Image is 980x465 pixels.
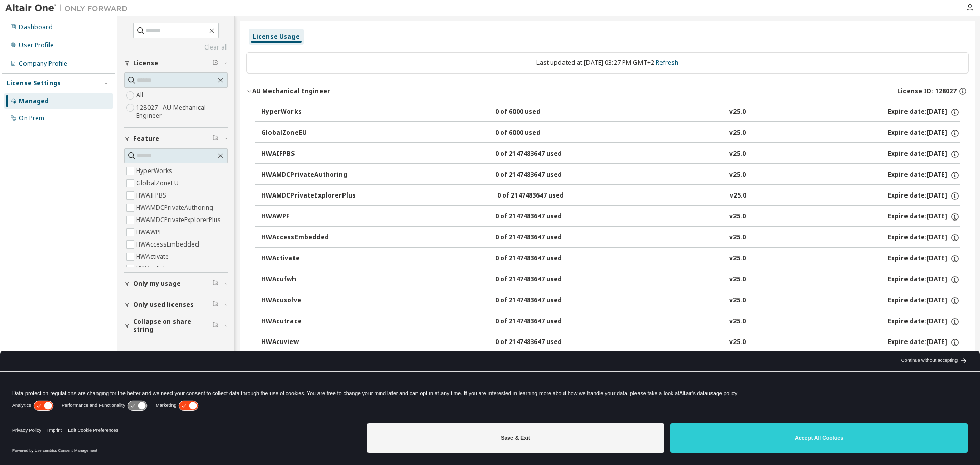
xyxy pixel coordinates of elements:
[136,251,171,263] label: HWActivate
[495,254,587,263] div: 0 of 2147483647 used
[136,177,181,189] label: GlobalZoneEU
[897,87,957,95] span: License ID: 128027
[136,263,169,275] label: HWAcufwh
[261,129,353,138] div: GlobalZoneEU
[729,170,746,180] div: v25.0
[888,129,960,138] div: Expire date: [DATE]
[212,59,218,67] span: Clear filter
[729,150,746,159] div: v25.0
[495,108,587,117] div: 0 of 6000 used
[212,135,218,143] span: Clear filter
[261,275,353,284] div: HWAcufwh
[729,129,746,138] div: v25.0
[124,128,228,150] button: Feature
[888,338,960,347] div: Expire date: [DATE]
[495,317,587,326] div: 0 of 2147483647 used
[261,233,353,242] div: HWAccessEmbedded
[495,212,587,222] div: 0 of 2147483647 used
[261,268,960,291] button: HWAcufwh0 of 2147483647 usedv25.0Expire date:[DATE]
[888,191,960,201] div: Expire date: [DATE]
[124,52,228,75] button: License
[246,52,969,74] div: Last updated at: [DATE] 03:27 PM GMT+2
[261,317,353,326] div: HWAcutrace
[729,275,746,284] div: v25.0
[212,322,218,330] span: Clear filter
[495,275,587,284] div: 0 of 2147483647 used
[888,212,960,222] div: Expire date: [DATE]
[729,317,746,326] div: v25.0
[495,170,587,180] div: 0 of 2147483647 used
[19,23,53,31] div: Dashboard
[124,273,228,295] button: Only my usage
[136,189,168,202] label: HWAIFPBS
[888,275,960,284] div: Expire date: [DATE]
[729,233,746,242] div: v25.0
[656,58,678,67] a: Refresh
[261,108,353,117] div: HyperWorks
[246,80,969,103] button: AU Mechanical EngineerLicense ID: 128027
[136,89,145,102] label: All
[136,238,201,251] label: HWAccessEmbedded
[136,102,228,122] label: 128027 - AU Mechanical Engineer
[136,226,164,238] label: HWAWPF
[888,317,960,326] div: Expire date: [DATE]
[730,191,746,201] div: v25.0
[888,233,960,242] div: Expire date: [DATE]
[133,280,181,288] span: Only my usage
[261,206,960,228] button: HWAWPF0 of 2147483647 usedv25.0Expire date:[DATE]
[495,296,587,305] div: 0 of 2147483647 used
[133,301,194,309] span: Only used licenses
[261,185,960,207] button: HWAMDCPrivateExplorerPlus0 of 2147483647 usedv25.0Expire date:[DATE]
[124,293,228,316] button: Only used licenses
[261,254,353,263] div: HWActivate
[136,214,223,226] label: HWAMDCPrivateExplorerPlus
[136,202,215,214] label: HWAMDCPrivateAuthoring
[729,108,746,117] div: v25.0
[888,254,960,263] div: Expire date: [DATE]
[19,60,67,68] div: Company Profile
[261,331,960,354] button: HWAcuview0 of 2147483647 usedv25.0Expire date:[DATE]
[261,122,960,144] button: GlobalZoneEU0 of 6000 usedv25.0Expire date:[DATE]
[729,254,746,263] div: v25.0
[729,296,746,305] div: v25.0
[212,280,218,288] span: Clear filter
[133,317,212,334] span: Collapse on share string
[261,338,353,347] div: HWAcuview
[888,150,960,159] div: Expire date: [DATE]
[497,191,589,201] div: 0 of 2147483647 used
[261,248,960,270] button: HWActivate0 of 2147483647 usedv25.0Expire date:[DATE]
[888,108,960,117] div: Expire date: [DATE]
[261,310,960,333] button: HWAcutrace0 of 2147483647 usedv25.0Expire date:[DATE]
[495,150,587,159] div: 0 of 2147483647 used
[133,135,159,143] span: Feature
[261,227,960,249] button: HWAccessEmbedded0 of 2147483647 usedv25.0Expire date:[DATE]
[261,164,960,186] button: HWAMDCPrivateAuthoring0 of 2147483647 usedv25.0Expire date:[DATE]
[888,170,960,180] div: Expire date: [DATE]
[7,79,61,87] div: License Settings
[19,114,44,123] div: On Prem
[495,338,587,347] div: 0 of 2147483647 used
[729,338,746,347] div: v25.0
[5,3,133,13] img: Altair One
[729,212,746,222] div: v25.0
[19,97,49,105] div: Managed
[495,233,587,242] div: 0 of 2147483647 used
[495,129,587,138] div: 0 of 6000 used
[261,150,353,159] div: HWAIFPBS
[261,170,353,180] div: HWAMDCPrivateAuthoring
[261,212,353,222] div: HWAWPF
[19,41,54,50] div: User Profile
[261,143,960,165] button: HWAIFPBS0 of 2147483647 usedv25.0Expire date:[DATE]
[888,296,960,305] div: Expire date: [DATE]
[133,59,158,67] span: License
[261,101,960,124] button: HyperWorks0 of 6000 usedv25.0Expire date:[DATE]
[253,33,300,41] div: License Usage
[212,301,218,309] span: Clear filter
[136,165,175,177] label: HyperWorks
[252,87,330,95] div: AU Mechanical Engineer
[261,296,353,305] div: HWAcusolve
[261,289,960,312] button: HWAcusolve0 of 2147483647 usedv25.0Expire date:[DATE]
[261,191,356,201] div: HWAMDCPrivateExplorerPlus
[124,43,228,52] a: Clear all
[124,314,228,337] button: Collapse on share string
